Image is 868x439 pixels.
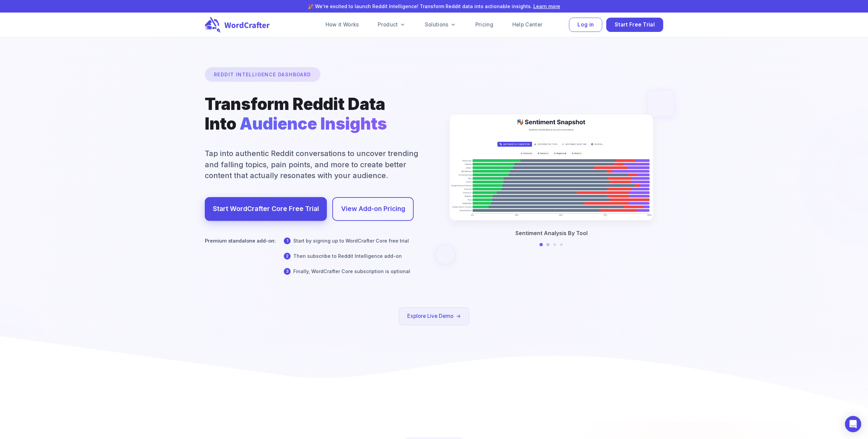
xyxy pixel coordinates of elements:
[370,18,414,32] a: Product
[577,20,594,30] span: Log in
[504,18,551,32] a: Help Center
[533,3,560,9] a: Learn more
[615,20,655,30] span: Start Free Trial
[515,229,588,237] p: Sentiment Analysis By Tool
[417,18,465,32] a: Solutions
[450,114,653,220] img: Sentiment Analysis By Tool
[137,3,731,10] p: 🎉 We're excited to launch Reddit Intelligence! Transform Reddit data into actionable insights.
[399,307,469,325] a: Explore Live Demo
[205,197,327,221] a: Start WordCrafter Core Free Trial
[332,197,414,221] a: View Add-on Pricing
[606,18,663,32] button: Start Free Trial
[467,18,501,32] a: Pricing
[317,18,367,32] a: How it Works
[569,18,602,32] button: Log in
[341,203,405,215] a: View Add-on Pricing
[407,312,461,321] a: Explore Live Demo
[213,203,319,215] a: Start WordCrafter Core Free Trial
[845,416,861,432] div: Open Intercom Messenger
